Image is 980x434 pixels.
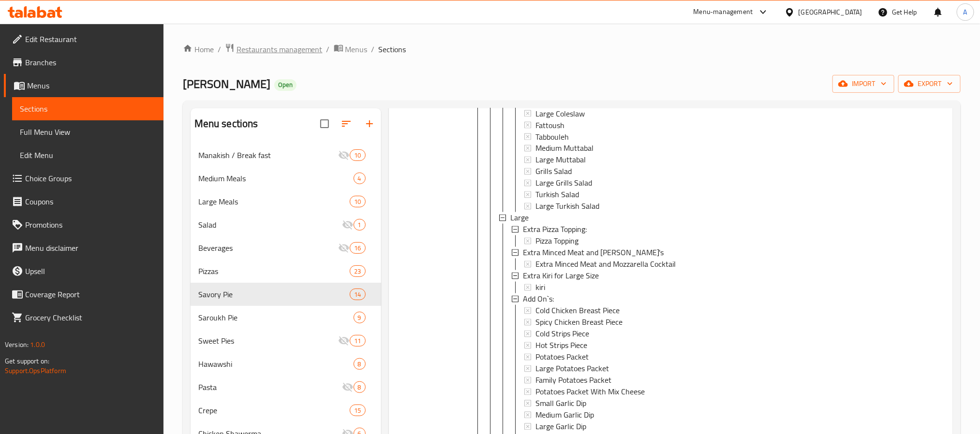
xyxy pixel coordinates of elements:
a: Full Menu View [12,120,163,144]
div: Pasta8 [191,376,381,399]
svg: Inactive section [338,149,350,161]
span: Extra Minced Meat and [PERSON_NAME]'s [523,246,664,258]
a: Upsell [4,260,163,283]
div: Medium Meals4 [191,167,381,190]
span: Edit Restaurant [25,33,156,45]
span: 10 [350,151,365,160]
a: Branches [4,51,163,74]
span: 10 [350,197,365,206]
div: Salad [198,219,342,231]
div: items [350,289,365,300]
a: Coverage Report [4,283,163,306]
span: Pasta [198,381,342,393]
div: Salad1 [191,213,381,236]
span: Pizza Topping [535,235,579,246]
span: Large [510,212,529,223]
span: Turkish Salad [535,188,579,200]
a: Restaurants management [225,43,323,56]
li: / [371,43,375,55]
div: Menu-management [694,6,753,18]
span: 15 [350,406,365,415]
a: Menus [334,43,368,56]
span: 11 [350,336,365,346]
span: Sections [20,103,156,115]
span: Open [274,81,297,89]
span: Sections [379,43,406,55]
span: Large Potatoes Packet [535,362,609,374]
a: Promotions [4,213,163,236]
span: 14 [350,290,365,299]
span: Get support on: [5,355,49,367]
span: 16 [350,244,365,253]
div: items [350,196,365,207]
a: Home [183,43,214,55]
span: Large Garlic Dip [535,420,586,432]
span: Medium Meals [198,173,354,184]
span: Medium Muttabal [535,142,594,154]
svg: Inactive section [342,219,354,231]
span: Extra Kiri for Large Size [523,270,599,281]
h2: Menu sections [194,116,258,131]
a: Menu disclaimer [4,236,163,260]
span: Spicy Chicken Breast Piece [535,316,623,328]
span: Extra Minced Meat and Mozzarella Cocktail [535,258,676,270]
span: Edit Menu [20,149,156,161]
div: Hawawshi8 [191,352,381,376]
span: Savory Pie [198,289,350,300]
div: Large Meals10 [191,190,381,213]
span: import [840,78,887,90]
span: Version: [5,338,29,351]
span: Add On`s: [523,293,554,304]
div: items [354,312,366,323]
div: Savory Pie14 [191,283,381,306]
div: items [354,219,366,231]
span: 9 [354,313,365,322]
span: [PERSON_NAME] [183,73,270,95]
div: Large Meals [198,196,350,207]
a: Grocery Checklist [4,306,163,329]
span: Hawawshi [198,358,354,370]
span: export [906,78,953,90]
span: Menu disclaimer [25,242,156,254]
a: Choice Groups [4,167,163,190]
div: items [350,405,365,416]
span: Large Coleslaw [535,107,585,119]
div: Crepe [198,405,350,416]
span: Large Muttabal [535,154,586,165]
span: Full Menu View [20,126,156,138]
li: / [327,43,330,55]
a: Coupons [4,190,163,213]
div: Crepe15 [191,399,381,422]
li: / [218,43,221,55]
span: 1 [354,220,365,230]
span: Menus [345,43,368,55]
div: Open [274,79,297,91]
a: Support.OpsPlatform [5,364,66,377]
span: Saroukh Pie [198,312,354,323]
span: 8 [354,383,365,392]
div: items [350,242,365,254]
span: 8 [354,360,365,369]
div: items [354,381,366,393]
span: Select all sections [314,114,335,134]
span: Menus [27,80,156,91]
button: import [832,75,894,93]
button: export [898,75,961,93]
span: Grills Salad [535,165,572,177]
span: Tabbouleh [535,130,569,142]
span: Medium Garlic Dip [535,409,594,420]
span: 1.0.0 [30,338,45,351]
span: Sweet Pies [198,335,339,347]
span: Manakish / Break fast [198,149,339,161]
span: Branches [25,57,156,68]
a: Menus [4,74,163,97]
div: [GEOGRAPHIC_DATA] [799,7,862,17]
span: Large Grills Salad [535,177,592,188]
span: Pizzas [198,265,350,277]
